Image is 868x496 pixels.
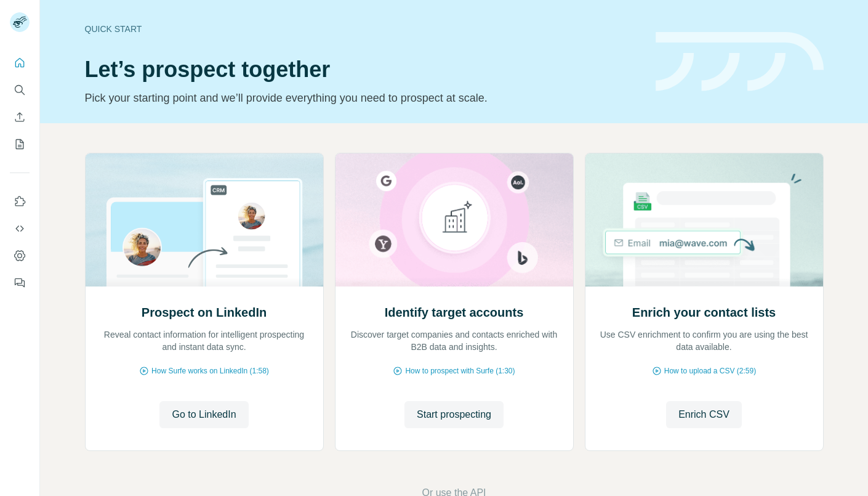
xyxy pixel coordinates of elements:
button: Quick start [10,52,30,74]
button: My lists [10,133,30,155]
button: Enrich CSV [666,401,742,428]
button: Feedback [10,272,30,294]
img: Enrich your contact lists [585,153,824,287]
span: Enrich CSV [678,407,729,422]
span: Start prospecting [417,407,491,422]
p: Discover target companies and contacts enriched with B2B data and insights. [348,328,561,353]
span: Go to LinkedIn [172,407,236,422]
span: How to upload a CSV (2:59) [664,365,756,376]
button: Start prospecting [404,401,504,428]
button: Use Surfe on LinkedIn [10,190,30,213]
button: Go to LinkedIn [159,401,248,428]
span: How Surfe works on LinkedIn (1:58) [151,365,269,376]
p: Reveal contact information for intelligent prospecting and instant data sync. [98,328,311,353]
button: Dashboard [10,245,30,267]
p: Pick your starting point and we’ll provide everything you need to prospect at scale. [85,89,641,107]
div: Quick start [85,23,641,35]
span: How to prospect with Surfe (1:30) [405,365,515,376]
button: Enrich CSV [10,106,30,128]
img: Identify target accounts [335,153,574,287]
p: Use CSV enrichment to confirm you are using the best data available. [598,328,811,353]
h1: Let’s prospect together [85,57,641,82]
img: banner [656,32,824,92]
h2: Enrich your contact lists [632,304,776,321]
h2: Prospect on LinkedIn [142,304,267,321]
button: Search [10,79,30,101]
img: Prospect on LinkedIn [85,153,324,287]
h2: Identify target accounts [385,304,524,321]
button: Use Surfe API [10,218,30,240]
